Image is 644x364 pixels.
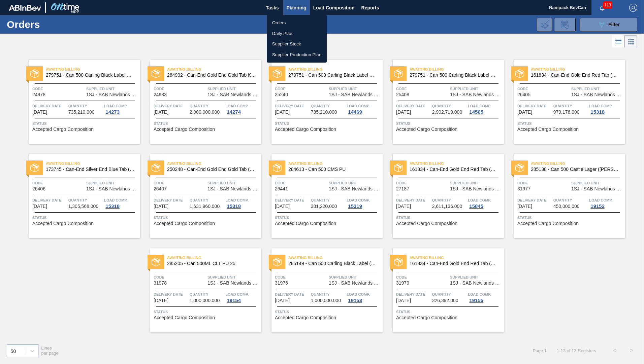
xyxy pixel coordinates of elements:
[267,39,327,49] a: Supplier Stock
[267,49,327,60] a: Supplier Production Plan
[267,17,327,28] a: Orders
[267,28,327,39] a: Daily Plan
